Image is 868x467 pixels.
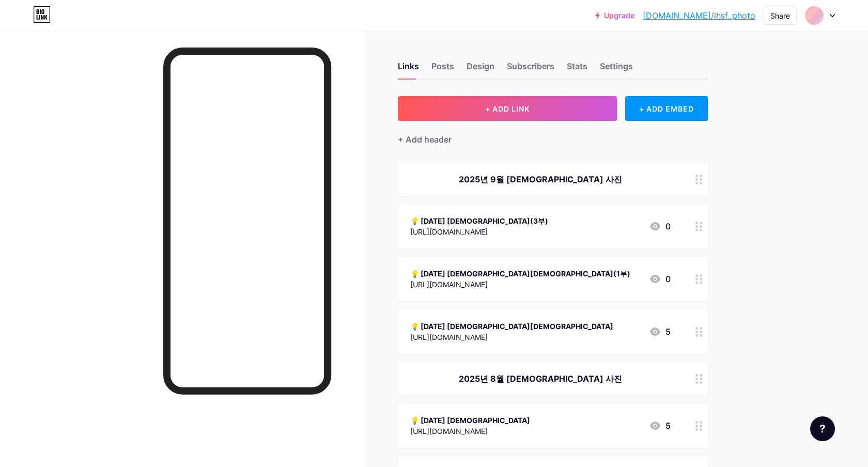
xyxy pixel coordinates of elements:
[410,268,630,279] div: 💡 [DATE] [DEMOGRAPHIC_DATA][DEMOGRAPHIC_DATA](1부)
[649,419,671,432] div: 5
[485,104,530,113] span: + ADD LINK
[649,325,671,338] div: 5
[398,96,617,121] button: + ADD LINK
[410,173,671,185] div: 2025년 9월 [DEMOGRAPHIC_DATA] 사진
[410,226,548,237] div: [URL][DOMAIN_NAME]
[431,60,454,79] div: Posts
[410,332,613,343] div: [URL][DOMAIN_NAME]
[649,273,671,285] div: 0
[770,10,790,21] div: Share
[595,11,634,20] a: Upgrade
[410,215,548,226] div: 💡 [DATE] [DEMOGRAPHIC_DATA](3부)
[467,60,494,79] div: Design
[600,60,633,79] div: Settings
[398,133,452,146] div: + Add header
[567,60,587,79] div: Stats
[643,9,755,22] a: [DOMAIN_NAME]/lhsf_photo
[410,279,630,290] div: [URL][DOMAIN_NAME]
[410,426,530,437] div: [URL][DOMAIN_NAME]
[507,60,554,79] div: Subscribers
[410,415,530,426] div: 💡 [DATE] [DEMOGRAPHIC_DATA]
[410,372,671,385] div: 2025년 8월 [DEMOGRAPHIC_DATA] 사진
[649,220,671,232] div: 0
[625,96,707,121] div: + ADD EMBED
[398,60,419,79] div: Links
[410,321,613,332] div: 💡 [DATE] [DEMOGRAPHIC_DATA][DEMOGRAPHIC_DATA]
